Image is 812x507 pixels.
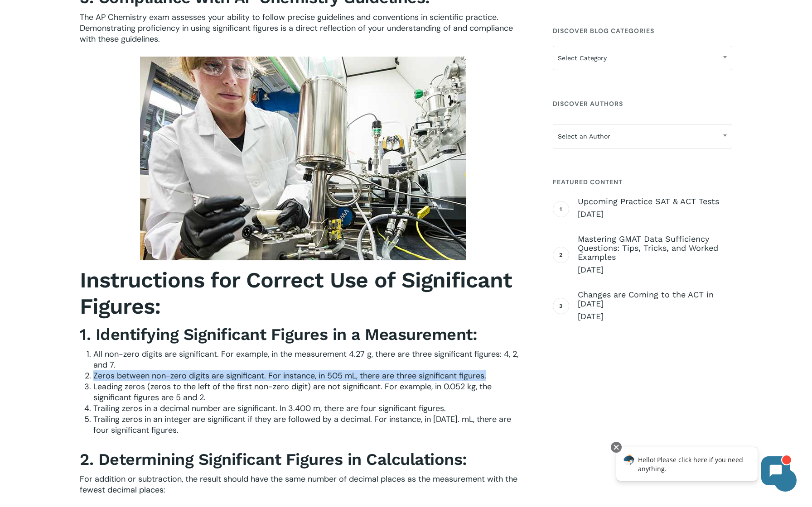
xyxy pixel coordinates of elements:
span: [DATE] [578,311,732,322]
iframe: Chatbot [607,440,799,494]
span: The AP Chemistry exam assesses your ability to follow precise guidelines and conventions in scien... [80,12,513,44]
span: Mastering GMAT Data Sufficiency Questions: Tips, Tricks, and Worked Examples [578,234,732,262]
a: Upcoming Practice SAT & ACT Tests [DATE] [578,197,732,220]
b: Instructions for Correct Use of Significant Figures: [80,267,512,319]
span: Upcoming Practice SAT & ACT Tests [578,197,732,206]
a: Mastering GMAT Data Sufficiency Questions: Tips, Tricks, and Worked Examples [DATE] [578,234,732,275]
h4: Discover Authors [553,96,732,112]
span: [DATE] [578,209,732,220]
span: Leading zeros (zeros to the left of the first non-zero digit) are not significant. For example, i... [93,381,492,403]
span: Zeros between non-zero digits are significant. For instance, in 505 mL, there are three significa... [93,370,486,381]
span: Changes are Coming to the ACT in [DATE] [578,290,732,308]
span: [DATE] [578,264,732,275]
span: Select an Author [553,124,732,148]
a: Changes are Coming to the ACT in [DATE] [DATE] [578,290,732,322]
span: Trailing zeros in an integer are significant if they are followed by a decimal. For instance, in ... [93,414,511,435]
span: Select Category [553,48,732,67]
h4: Discover Blog Categories [553,23,732,39]
span: Select an Author [553,127,732,146]
span: All non-zero digits are significant. For example, in the measurement 4.27 g, there are three sign... [93,349,518,370]
strong: 1. Identifying Significant Figures in a Measurement: [80,325,477,344]
span: For addition or subtraction, the result should have the same number of decimal places as the meas... [80,474,517,495]
strong: 2. Determining Significant Figures in Calculations: [80,450,467,469]
span: Trailing zeros in a decimal number are significant. In 3.400 m, there are four significant figures. [93,403,446,414]
h4: Featured Content [553,174,732,190]
span: Select Category [553,46,732,70]
img: Significant Figures 2 [140,57,466,260]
